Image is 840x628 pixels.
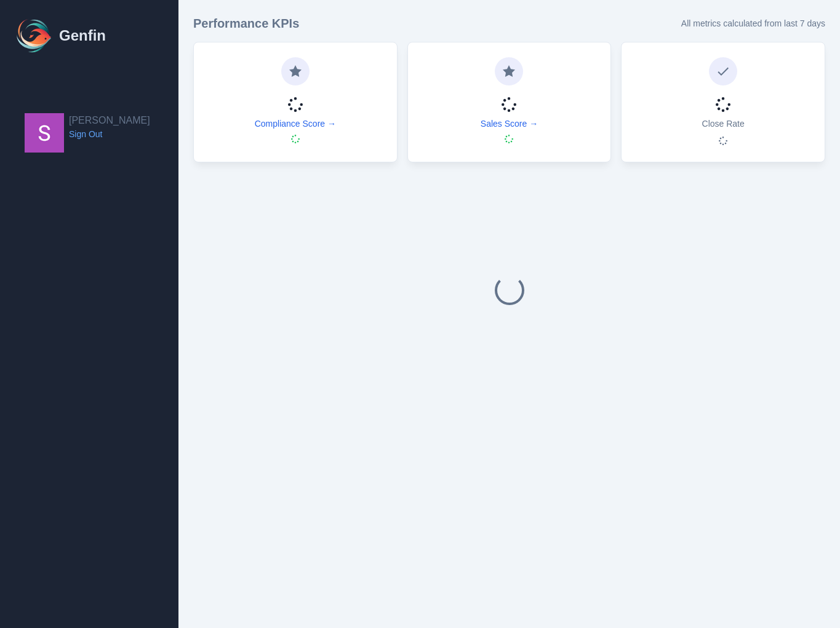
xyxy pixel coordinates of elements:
[69,113,150,128] h2: [PERSON_NAME]
[25,113,64,153] img: Shane Wey
[681,17,825,30] p: All metrics calculated from last 7 days
[255,117,336,130] a: Compliance Score →
[59,26,106,46] h1: Genfin
[702,117,745,130] p: Close Rate
[15,16,54,55] img: Logo
[69,128,150,140] a: Sign Out
[193,15,299,32] h3: Performance KPIs
[481,117,538,130] a: Sales Score →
